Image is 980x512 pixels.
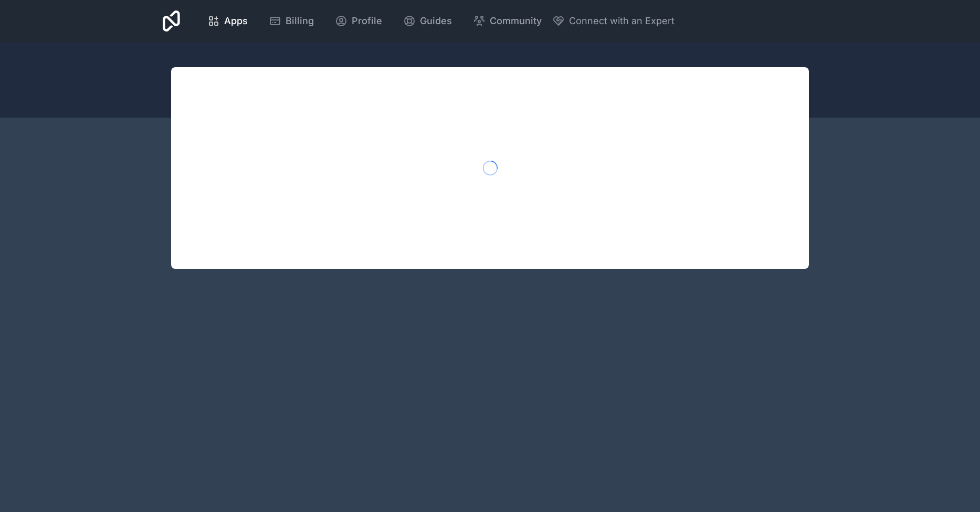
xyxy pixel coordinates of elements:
a: Guides [395,9,460,33]
a: Community [465,9,550,33]
a: Apps [199,9,256,33]
span: Apps [224,14,248,28]
span: Profile [352,14,382,28]
a: Profile [326,9,391,33]
button: Connect with an Expert [552,14,675,28]
span: Connect with an Expert [569,14,675,28]
span: Guides [420,14,452,28]
span: Billing [286,14,314,28]
span: Community [490,14,542,28]
a: Billing [260,9,322,33]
